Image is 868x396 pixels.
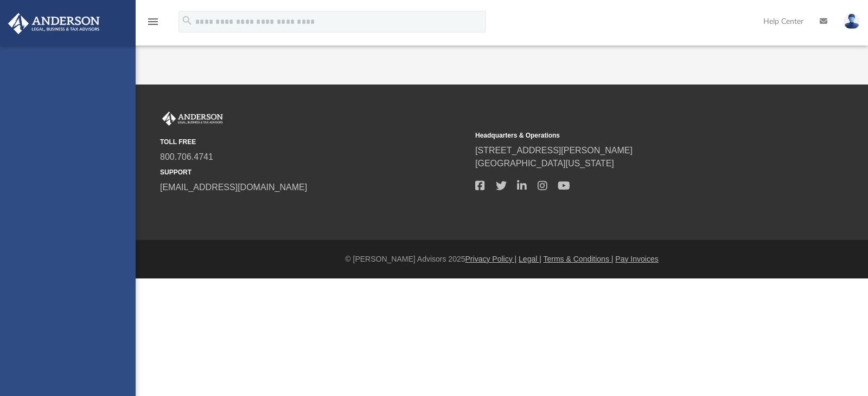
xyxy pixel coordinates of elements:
a: 800.706.4741 [160,152,213,161]
a: [STREET_ADDRESS][PERSON_NAME] [475,146,633,155]
a: Legal | [519,255,541,263]
a: menu [146,21,159,28]
a: Privacy Policy | [465,255,517,263]
small: TOLL FREE [160,137,468,147]
a: Pay Invoices [615,255,658,263]
a: Terms & Conditions | [544,255,614,263]
i: menu [146,15,159,28]
a: [EMAIL_ADDRESS][DOMAIN_NAME] [160,183,307,192]
img: Anderson Advisors Platinum Portal [160,112,225,126]
img: User Pic [844,14,860,29]
i: search [181,15,193,27]
div: © [PERSON_NAME] Advisors 2025 [136,254,868,265]
small: SUPPORT [160,167,468,177]
small: Headquarters & Operations [475,131,783,140]
a: [GEOGRAPHIC_DATA][US_STATE] [475,159,614,168]
img: Anderson Advisors Platinum Portal [5,13,103,34]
